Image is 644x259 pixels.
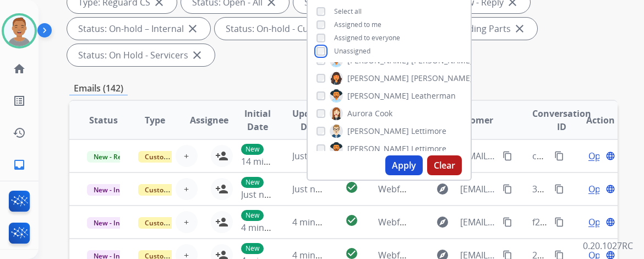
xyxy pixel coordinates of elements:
[503,151,512,161] mat-icon: content_copy
[375,108,392,119] span: Cook
[241,188,276,201] span: Just now
[460,149,496,163] span: [EMAIL_ADDRESS][DOMAIN_NAME]
[583,239,633,252] p: 0.20.1027RC
[4,15,35,46] img: avatar
[190,48,204,62] mat-icon: close
[532,107,591,133] span: Conversation ID
[138,151,210,163] span: Customer Support
[241,107,274,133] span: Initial Date
[292,107,330,133] span: Updated Date
[87,184,138,196] span: New - Initial
[345,214,358,227] mat-icon: check_circle
[460,215,496,229] span: [EMAIL_ADDRESS][DOMAIN_NAME]
[190,114,228,127] span: Assignee
[215,182,228,196] mat-icon: person_add
[378,183,627,195] span: Webform from [EMAIL_ADDRESS][DOMAIN_NAME] on [DATE]
[138,184,210,196] span: Customer Support
[69,82,128,95] p: Emails (142)
[605,151,615,161] mat-icon: language
[460,182,496,196] span: [EMAIL_ADDRESS][DOMAIN_NAME]
[605,184,615,194] mat-icon: language
[334,46,370,56] span: Unassigned
[554,184,564,194] mat-icon: content_copy
[554,151,564,161] mat-icon: content_copy
[566,101,618,139] th: Action
[411,73,473,84] span: [PERSON_NAME]
[241,155,305,168] span: 14 minutes ago
[87,217,138,229] span: New - Initial
[334,7,362,16] span: Select all
[89,114,118,127] span: Status
[436,182,449,196] mat-icon: explore
[436,215,449,229] mat-icon: explore
[176,145,198,167] button: +
[241,243,264,254] p: New
[385,155,423,175] button: Apply
[334,20,381,29] span: Assigned to me
[292,183,328,195] span: Just now
[605,217,615,227] mat-icon: language
[184,182,189,196] span: +
[184,149,189,163] span: +
[513,22,526,35] mat-icon: close
[215,18,365,40] div: Status: On-hold - Customer
[347,143,409,154] span: [PERSON_NAME]
[241,177,264,188] p: New
[13,62,26,75] mat-icon: home
[67,44,215,66] div: Status: On Hold - Servicers
[334,33,400,42] span: Assigned to everyone
[241,210,264,221] p: New
[427,155,462,175] button: Clear
[554,217,564,227] mat-icon: content_copy
[450,114,493,127] span: Customer
[13,94,26,107] mat-icon: list_alt
[503,217,512,227] mat-icon: content_copy
[13,126,26,139] mat-icon: history
[138,217,210,229] span: Customer Support
[503,184,512,194] mat-icon: content_copy
[176,211,198,233] button: +
[87,151,137,163] span: New - Reply
[347,126,409,137] span: [PERSON_NAME]
[67,18,210,40] div: Status: On-hold – Internal
[347,90,409,101] span: [PERSON_NAME]
[241,144,264,155] p: New
[176,178,198,200] button: +
[347,73,409,84] span: [PERSON_NAME]
[588,215,611,229] span: Open
[347,108,373,119] span: Aurora
[588,182,611,196] span: Open
[378,216,627,228] span: Webform from [EMAIL_ADDRESS][DOMAIN_NAME] on [DATE]
[345,181,358,194] mat-icon: check_circle
[184,215,189,229] span: +
[215,215,228,229] mat-icon: person_add
[411,126,446,137] span: Lettimore
[588,149,611,163] span: Open
[186,22,199,35] mat-icon: close
[292,216,351,228] span: 4 minutes ago
[13,158,26,171] mat-icon: inbox
[145,114,165,127] span: Type
[411,143,446,154] span: Lettimore
[411,90,456,101] span: Leatherman
[215,149,228,163] mat-icon: person_add
[292,150,328,162] span: Just now
[241,222,300,234] span: 4 minutes ago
